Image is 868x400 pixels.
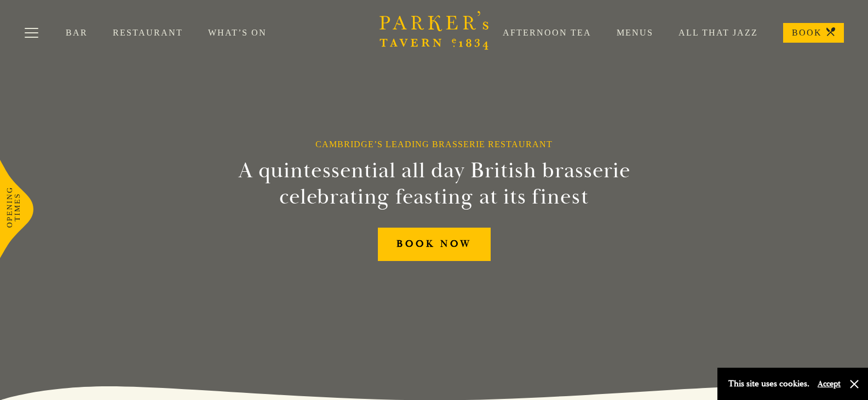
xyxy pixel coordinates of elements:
button: Close and accept [849,379,860,390]
p: This site uses cookies. [728,376,809,392]
h1: Cambridge’s Leading Brasserie Restaurant [315,139,553,149]
a: BOOK NOW [378,228,491,261]
button: Accept [818,379,841,389]
h2: A quintessential all day British brasserie celebrating feasting at its finest [185,158,684,210]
